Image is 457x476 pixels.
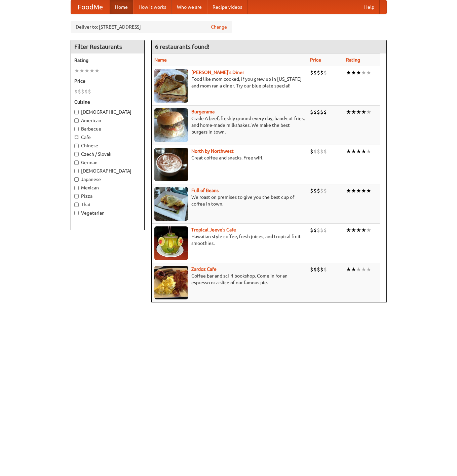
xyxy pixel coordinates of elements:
[74,88,78,95] li: $
[361,148,366,155] li: ★
[313,108,317,116] li: $
[74,168,141,174] label: [DEMOGRAPHIC_DATA]
[323,148,327,155] li: $
[351,187,356,194] li: ★
[366,69,371,76] li: ★
[320,266,323,273] li: $
[94,67,100,74] li: ★
[74,186,79,190] input: Mexican
[74,203,79,207] input: Thai
[74,135,79,140] input: Cafe
[310,108,313,116] li: $
[74,210,141,216] label: Vegetarian
[346,148,351,155] li: ★
[71,21,232,33] div: Deliver to: [STREET_ADDRESS]
[74,159,141,166] label: German
[154,69,188,103] img: sallys.jpg
[74,177,79,182] input: Japanese
[351,108,356,116] li: ★
[320,148,323,155] li: $
[351,148,356,155] li: ★
[74,211,79,215] input: Vegetarian
[74,193,141,199] label: Pizza
[191,70,244,75] b: [PERSON_NAME]'s Diner
[155,43,210,50] ng-pluralize: 6 restaurants found!
[310,226,313,234] li: $
[154,266,188,299] img: zardoz.jpg
[366,187,371,194] li: ★
[74,57,141,64] h5: Rating
[317,226,320,234] li: $
[74,142,141,149] label: Chinese
[71,40,144,53] h4: Filter Restaurants
[313,266,317,273] li: $
[366,226,371,234] li: ★
[346,108,351,116] li: ★
[191,109,215,114] a: Burgerama
[74,78,141,84] h5: Price
[154,272,305,286] p: Coffee bar and sci-fi bookshop. Come in for an espresso or a slice of our famous pie.
[74,109,141,115] label: [DEMOGRAPHIC_DATA]
[71,0,110,14] a: FoodMe
[359,0,380,14] a: Help
[313,148,317,155] li: $
[84,67,89,74] li: ★
[346,266,351,273] li: ★
[191,148,234,154] a: North by Northwest
[154,187,188,221] img: beans.jpg
[154,76,305,89] p: Food like mom cooked, if you grew up in [US_STATE] and mom ran a diner. Try our blue plate special!
[313,187,317,194] li: $
[81,88,84,95] li: $
[323,226,327,234] li: $
[154,57,167,63] a: Name
[313,69,317,76] li: $
[154,233,305,247] p: Hawaiian style coffee, fresh juices, and tropical fruit smoothies.
[346,187,351,194] li: ★
[351,226,356,234] li: ★
[88,88,91,95] li: $
[366,148,371,155] li: ★
[211,24,227,30] a: Change
[78,88,81,95] li: $
[351,266,356,273] li: ★
[74,99,141,105] h5: Cuisine
[74,134,141,141] label: Cafe
[323,266,327,273] li: $
[313,226,317,234] li: $
[346,57,360,63] a: Rating
[74,194,79,198] input: Pizza
[191,188,219,193] a: Full of Beans
[191,227,236,232] a: Tropical Jeeve's Cafe
[361,187,366,194] li: ★
[74,176,141,183] label: Japanese
[154,108,188,142] img: burgerama.jpg
[310,266,313,273] li: $
[74,160,79,165] input: German
[154,148,188,181] img: north.jpg
[74,184,141,191] label: Mexican
[154,226,188,260] img: jeeves.jpg
[323,108,327,116] li: $
[74,127,79,131] input: Barbecue
[310,69,313,76] li: $
[361,226,366,234] li: ★
[356,226,361,234] li: ★
[320,108,323,116] li: $
[84,88,88,95] li: $
[356,148,361,155] li: ★
[191,266,217,272] b: Zardoz Cafe
[361,266,366,273] li: ★
[356,108,361,116] li: ★
[89,67,94,74] li: ★
[320,226,323,234] li: $
[74,118,79,123] input: American
[154,115,305,135] p: Grade A beef, freshly ground every day, hand-cut fries, and home-made milkshakes. We make the bes...
[323,69,327,76] li: $
[356,69,361,76] li: ★
[317,266,320,273] li: $
[361,108,366,116] li: ★
[74,67,79,74] li: ★
[317,187,320,194] li: $
[317,148,320,155] li: $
